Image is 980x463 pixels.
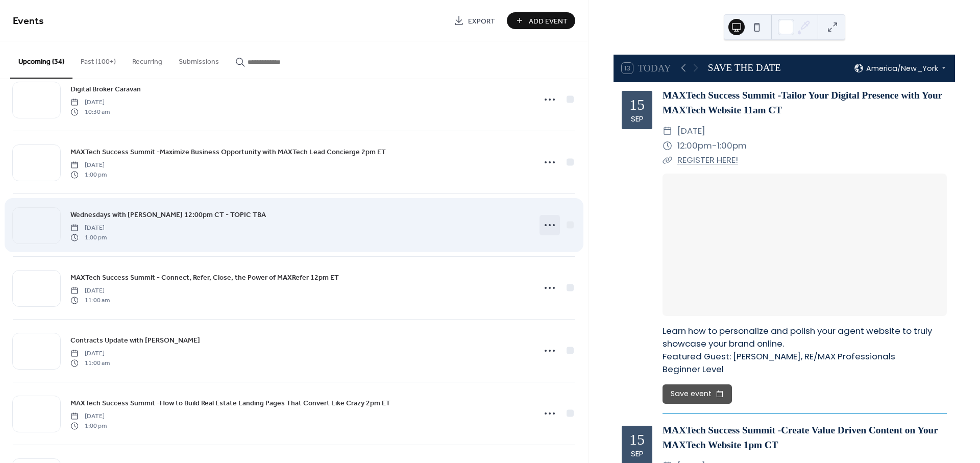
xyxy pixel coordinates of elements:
span: 11:00 am [70,296,110,305]
span: Contracts Update with [PERSON_NAME] [70,335,200,346]
a: Contracts Update with [PERSON_NAME] [70,334,200,346]
span: 12:00pm [677,138,712,153]
div: 15 [629,97,645,112]
span: 1:00pm [717,138,747,153]
button: Add Event [507,12,575,29]
button: Past (100+) [72,41,124,78]
span: [DATE] [677,124,705,138]
span: 1:00 pm [70,421,107,430]
span: [DATE] [70,161,107,170]
a: MAXTech Success Summit -Create Value Driven Content on Your MAXTech Website 1pm CT [663,425,938,450]
span: MAXTech Success Summit -How to Build Real Estate Landing Pages That Convert Like Crazy 2pm ET [70,398,390,409]
span: Events [13,11,44,31]
span: MAXTech Success Summit -Maximize Business Opportunity with MAXTech Lead Concierge 2pm ET [70,147,386,158]
a: Digital Broker Caravan [70,83,141,95]
a: MAXTech Success Summit -How to Build Real Estate Landing Pages That Convert Like Crazy 2pm ET [70,397,390,409]
span: [DATE] [70,98,110,107]
div: ​ [663,138,672,153]
div: Sep [631,115,644,123]
a: Wednesdays with [PERSON_NAME] 12:00pm CT - TOPIC TBA [70,209,266,221]
a: Export [446,12,503,29]
div: Sep [631,450,644,457]
button: Save event [663,384,732,404]
a: MAXTech Success Summit -Maximize Business Opportunity with MAXTech Lead Concierge 2pm ET [70,146,386,158]
div: SAVE THE DATE [708,61,781,76]
span: 1:00 pm [70,233,107,242]
span: [DATE] [70,286,110,296]
a: MAXTech Success Summit -Tailor Your Digital Presence with Your MAXTech Website 11am CT [663,90,942,115]
div: ​ [663,124,672,138]
span: Digital Broker Caravan [70,84,141,95]
button: Recurring [124,41,170,78]
button: Submissions [170,41,227,78]
span: [DATE] [70,349,110,358]
span: 10:30 am [70,107,110,116]
span: 1:00 pm [70,170,107,179]
span: Wednesdays with [PERSON_NAME] 12:00pm CT - TOPIC TBA [70,210,266,221]
a: MAXTech Success Summit - Connect, Refer, Close, the Power of MAXRefer 12pm ET [70,272,339,283]
span: [DATE] [70,412,107,421]
div: ​ [663,153,672,167]
span: Add Event [529,16,568,27]
span: MAXTech Success Summit - Connect, Refer, Close, the Power of MAXRefer 12pm ET [70,273,339,283]
div: 15 [629,432,645,447]
span: - [712,138,717,153]
a: REGISTER HERE! [677,154,738,166]
button: Upcoming (34) [10,41,72,79]
span: America/New_York [866,65,938,72]
span: 11:00 am [70,358,110,368]
span: Export [468,16,495,27]
div: Learn how to personalize and polish your agent website to truly showcase your brand online. Featu... [663,325,947,376]
span: [DATE] [70,224,107,233]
